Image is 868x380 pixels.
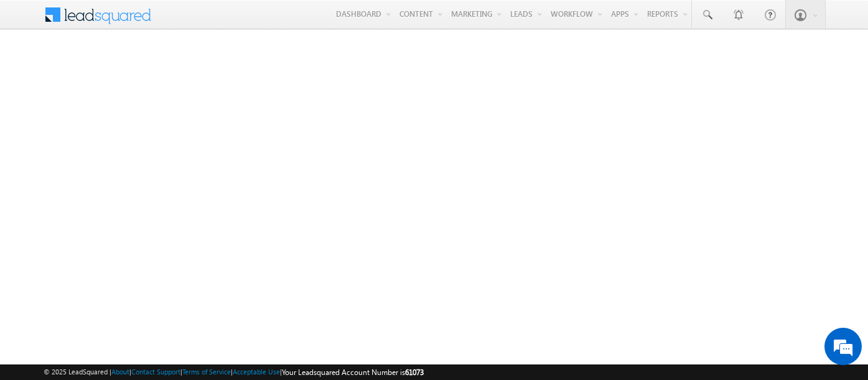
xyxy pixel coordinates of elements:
span: © 2025 LeadSquared | | | | | [44,366,424,378]
span: 61073 [405,368,424,377]
a: Acceptable Use [233,368,280,376]
a: About [111,368,129,376]
a: Terms of Service [182,368,231,376]
a: Contact Support [131,368,180,376]
span: Your Leadsquared Account Number is [282,368,424,377]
